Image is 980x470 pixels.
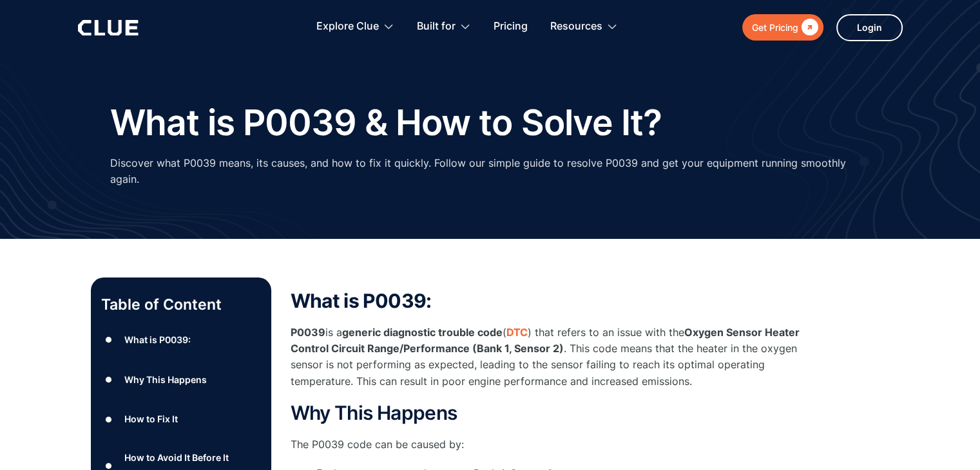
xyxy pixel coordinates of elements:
[101,330,261,350] a: ●What is P0039:
[101,294,261,315] p: Table of Content
[124,371,206,388] div: Why This Happens
[417,6,471,47] div: Built for
[342,326,503,339] strong: generic diagnostic trouble code
[110,103,662,142] h1: What is P0039 & How to Solve It?
[291,289,432,312] strong: What is P0039:
[494,6,528,47] a: Pricing
[101,409,261,429] a: ●How to Fix It
[124,332,190,348] div: What is P0039:
[124,411,177,427] div: How to Fix It
[291,437,806,453] p: The P0039 code can be caused by:
[291,402,806,424] h2: Why This Happens
[798,19,818,35] div: 
[506,326,528,339] a: DTC
[101,409,117,429] div: ●
[836,14,903,41] a: Login
[550,6,602,47] div: Resources
[291,324,806,390] p: is a ( ) that refers to an issue with the . This code means that the heater in the oxygen sensor ...
[550,6,618,47] div: Resources
[316,6,394,47] div: Explore Clue
[101,330,117,350] div: ●
[316,6,379,47] div: Explore Clue
[742,14,823,41] a: Get Pricing
[110,155,870,187] p: Discover what P0039 means, its causes, and how to fix it quickly. Follow our simple guide to reso...
[291,326,325,339] strong: P0039
[101,370,117,390] div: ●
[417,6,456,47] div: Built for
[752,19,798,35] div: Get Pricing
[101,370,261,390] a: ●Why This Happens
